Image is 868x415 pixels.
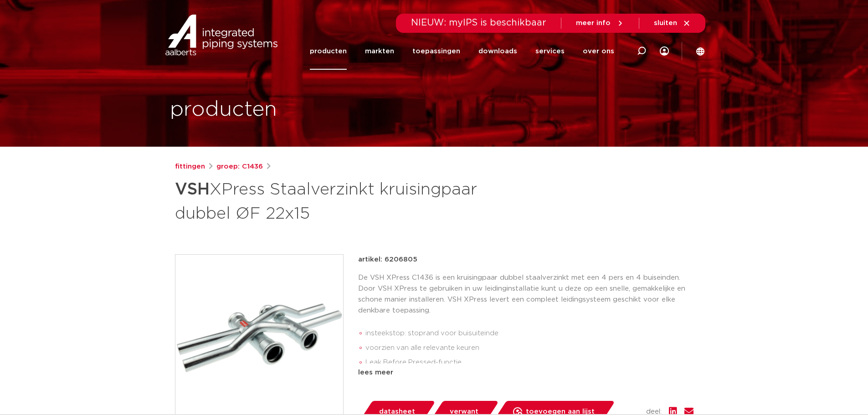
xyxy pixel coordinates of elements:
[170,95,277,124] h1: producten
[216,161,263,172] a: groep: C1436
[365,33,394,70] a: markten
[358,272,693,316] p: De VSH XPress C1436 is een kruisingpaar dubbel staalverzinkt met een 4 pers en 4 buiseinden. Door...
[310,33,347,70] a: producten
[175,181,210,198] strong: VSH
[358,367,693,378] div: lees meer
[660,33,669,70] div: my IPS
[576,20,611,26] span: meer info
[175,161,205,172] a: fittingen
[654,20,677,26] span: sluiten
[411,18,546,27] span: NIEUW: myIPS is beschikbaar
[358,254,417,265] p: artikel: 6206805
[365,355,693,370] li: Leak Before Pressed-functie
[576,19,624,27] a: meer info
[175,176,517,225] h1: XPress Staalverzinkt kruisingpaar dubbel ØF 22x15
[412,33,460,70] a: toepassingen
[365,326,693,341] li: insteekstop: stoprand voor buisuiteinde
[365,341,693,355] li: voorzien van alle relevante keuren
[310,33,614,70] nav: Menu
[535,33,565,70] a: services
[478,33,517,70] a: downloads
[583,33,614,70] a: over ons
[654,19,691,27] a: sluiten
